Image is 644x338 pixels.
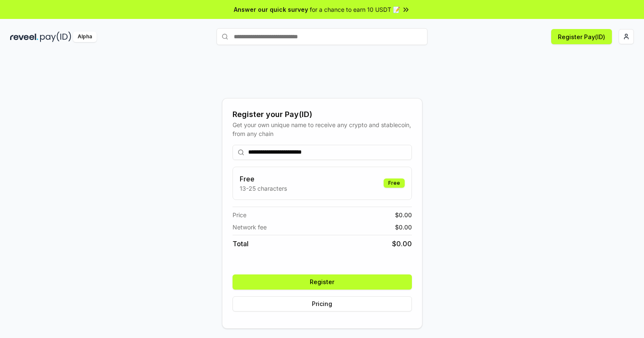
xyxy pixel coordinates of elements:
[233,210,246,219] span: Price
[392,239,412,249] span: $ 0.00
[10,32,38,42] img: reveel_dark
[395,223,412,232] span: $ 0.00
[40,32,71,42] img: pay_id
[233,223,267,232] span: Network fee
[233,296,412,311] button: Pricing
[240,184,287,193] p: 13-25 characters
[310,5,400,14] span: for a chance to earn 10 USDT 📝
[233,109,412,120] div: Register your Pay(ID)
[233,274,412,290] button: Register
[395,210,412,219] span: $ 0.00
[73,32,97,42] div: Alpha
[233,239,249,249] span: Total
[234,5,308,14] span: Answer our quick survey
[233,120,412,138] div: Get your own unique name to receive any crypto and stablecoin, from any chain
[384,178,405,188] div: Free
[240,174,287,184] h3: Free
[551,29,612,44] button: Register Pay(ID)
